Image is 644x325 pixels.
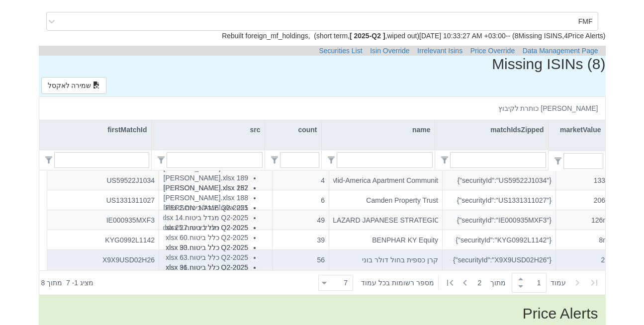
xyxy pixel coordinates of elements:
[163,262,248,272] li: Q2-2025 כלל ביטוח.xlsx 31
[447,195,552,205] div: {"securityId":"US1331311027"}
[265,120,321,139] div: count
[551,278,566,288] span: ‏עמוד
[447,255,552,265] div: {"securityId":"X9X9USD02H26"}
[46,305,598,322] h2: Price Alerts
[314,272,603,294] div: ‏ מתוך
[163,183,248,193] li: Q2-2025 [PERSON_NAME].xlsx 187
[333,255,438,265] div: קרן כספית בחול דולר בוני
[163,213,248,223] li: Q2-2025 מגדל ביטוח.xlsx 14
[276,195,325,205] div: 6
[39,51,606,72] h2: Missing ISINs (8)
[163,173,248,183] li: Q2-2025 [PERSON_NAME].xlsx 189
[333,195,438,205] div: Camden Property Trust
[560,195,609,205] div: 206k
[163,223,248,233] li: Q2-2025 כלל ביטוח.xlsx 27
[152,120,265,139] div: src
[163,243,248,252] li: Q2-2025 כלל ביטוח.xlsx 30
[39,120,151,139] div: firstMatchId
[39,31,606,41] p: Rebuilt foreign_mf_holdings , ( short term , , wiped out ) [DATE] 10:33:27 AM +03:00 -- ( 8 Missi...
[523,47,598,55] a: Data Management Page
[51,235,155,245] div: KYG0992L1142
[163,193,248,203] li: Q2-2025 [PERSON_NAME].xlsx 188
[276,215,325,225] div: 49
[163,252,248,262] li: Q2-2025 כלל ביטוח.xlsx 63
[276,235,325,245] div: 39
[322,120,435,139] div: name
[560,175,609,185] div: 133k
[578,16,593,26] div: FMF
[51,195,155,205] div: US1331311027
[51,255,155,265] div: X9X9USD02H26
[447,215,552,225] div: {"securityId":"IE000935MXF3"}
[560,235,609,245] div: 8m
[333,175,438,185] div: Mid-America Apartment Communit
[51,175,155,185] div: US59522J1034
[276,175,325,185] div: 4
[417,47,462,55] a: Irrelevant Isins
[478,278,490,288] span: 2
[435,120,548,139] div: matchIdsZipped
[549,120,605,151] div: marketValue
[163,233,248,243] li: Q2-2025 כלל ביטוח.xlsx 60
[447,175,552,185] div: {"securityId":"US59522J1034"}
[163,203,248,213] li: Q2-2025 מגדל ביטוח.xlsx 2
[333,235,438,245] div: BENPHAR KY Equity
[41,272,94,294] div: ‏מציג 1 - 7 ‏ מתוך 8
[319,47,362,55] a: Securities List
[370,47,409,55] a: Isin Override
[447,235,552,245] div: {"securityId":"KYG0992L1142"}
[41,77,107,94] button: שמירה לאקסל
[333,215,438,225] div: LAZARD JAPANESE STRATEGIC EQUITY FUND
[470,47,515,55] a: Price Override
[276,255,325,265] div: 56
[560,215,609,225] div: 126m
[51,215,155,225] div: IE000935MXF3
[560,255,609,265] div: 2b
[361,278,434,288] span: ‏מספר רשומות בכל עמוד
[350,32,385,40] b: [ 2025-Q2 ]
[488,99,603,118] div: ‏[PERSON_NAME] כותרת לקיבוץ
